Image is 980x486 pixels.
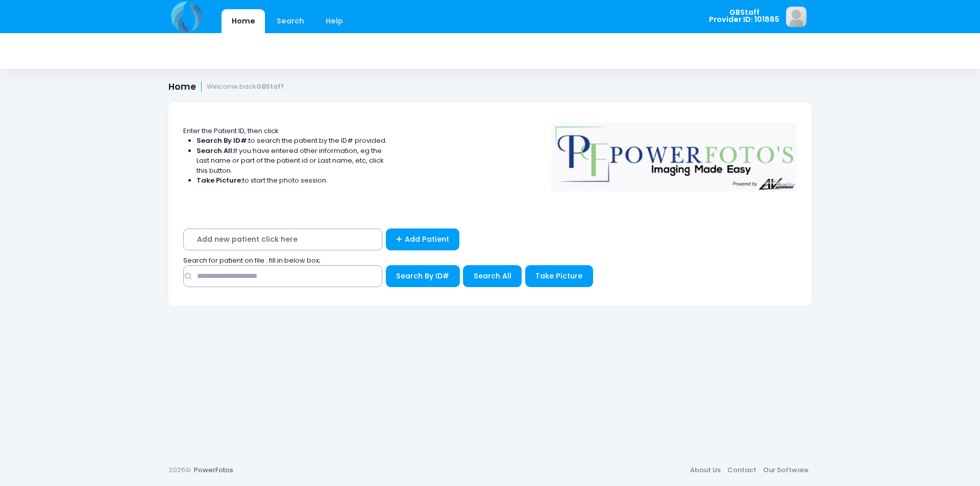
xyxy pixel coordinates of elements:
[183,126,279,136] span: Enter the Patient ID, then click
[168,82,284,92] h1: Home
[316,9,353,33] a: Help
[724,461,759,479] a: Contact
[197,175,387,186] li: to start the photo session.
[194,465,233,475] a: PowerFotos
[759,461,812,479] a: Our Software
[386,265,460,287] button: Search By ID#
[207,83,284,91] small: Welcome back
[535,271,582,281] span: Take Picture
[197,136,249,145] strong: Search By ID#:
[222,9,265,33] a: Home
[197,146,387,176] li: If you have entered other information, eg the Last name or part of the patient id or Last name, e...
[463,265,522,287] button: Search All
[386,228,460,250] a: Add Patient
[183,228,382,250] span: Add new patient click here
[266,9,314,33] a: Search
[183,255,321,265] span: Search for patient on file : fill in below box;
[525,265,593,287] button: Take Picture
[197,146,234,156] strong: Search All:
[709,9,779,23] span: GBStaff Provider ID: 101885
[197,136,387,146] li: to search the patient by the ID# provided.
[474,271,511,281] span: Search All
[168,465,191,475] span: 2025©
[687,461,724,479] a: About Us
[786,7,806,27] img: image
[547,116,802,191] img: Logo
[396,271,449,281] span: Search By ID#
[256,82,284,91] strong: GBStaff
[197,175,242,185] strong: Take Picture:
